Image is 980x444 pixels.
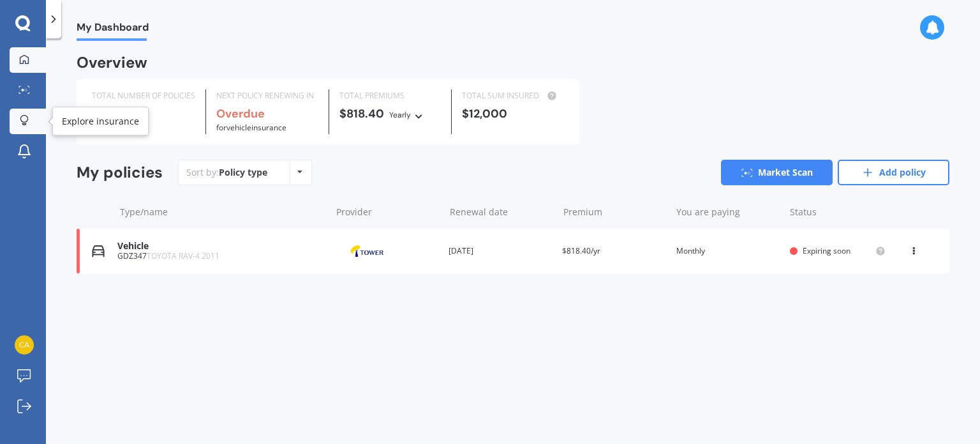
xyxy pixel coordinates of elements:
div: My policies [77,164,163,182]
span: Expiring soon [803,245,850,256]
div: Overview [77,56,147,69]
div: You are paying [676,206,780,218]
div: Type/name [120,206,326,218]
div: Premium [563,206,667,218]
div: Status [790,206,886,218]
div: TOTAL SUM INSURED [462,89,564,102]
div: $12,000 [462,107,564,120]
b: Overdue [216,106,265,121]
div: GDZ347 [117,252,325,261]
div: Vehicle [117,241,325,252]
span: for Vehicle insurance [216,122,286,133]
img: ff8b5ed32d2709e48776ddcc4a3586bc [15,335,34,355]
div: Provider [336,206,440,218]
div: Policy type [219,166,267,179]
div: Sort by: [186,166,267,179]
span: TOYOTA RAV-4 2011 [147,250,219,261]
div: $818.40 [339,107,442,121]
a: Add policy [838,160,949,185]
a: Market Scan [721,160,833,185]
img: Vehicle [92,245,105,257]
img: Tower [335,239,399,263]
div: TOTAL PREMIUMS [339,89,442,102]
div: [DATE] [449,245,552,257]
div: Yearly [389,109,411,121]
div: Monthly [676,245,780,257]
span: My Dashboard [77,21,149,38]
span: $818.40/yr [562,245,600,256]
div: Renewal date [450,206,553,218]
div: TOTAL NUMBER OF POLICIES [92,89,195,102]
div: Explore insurance [62,115,139,128]
div: NEXT POLICY RENEWING IN [216,89,318,102]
